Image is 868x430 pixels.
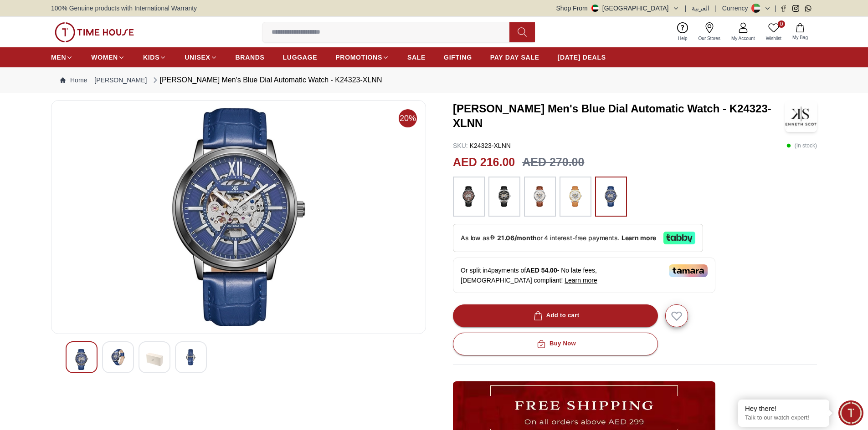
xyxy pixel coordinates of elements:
[444,49,472,66] a: GIFTING
[775,4,776,13] span: |
[399,109,417,127] span: 20%
[51,53,66,62] span: MEN
[745,404,822,413] div: Hey there!
[780,5,787,12] a: Facebook
[51,49,73,66] a: MEN
[786,141,817,150] p: ( In stock )
[693,20,726,44] a: Our Stores
[522,154,584,171] h3: AED 270.00
[59,108,418,326] img: Kenneth Scott Men's Green Dial Automatic Watch - K24323-BLBH
[407,53,426,62] span: SALE
[565,277,597,284] span: Learn more
[789,34,812,41] span: My Bag
[283,49,318,66] a: LUGGAGE
[143,53,159,62] span: KIDS
[695,35,724,42] span: Our Stores
[110,349,126,365] img: Kenneth Scott Men's Green Dial Automatic Watch - K24323-BLBH
[673,20,693,44] a: Help
[453,333,658,355] button: Buy Now
[600,181,622,212] img: ...
[453,258,715,293] div: Or split in 4 payments of - No late fees, [DEMOGRAPHIC_DATA] compliant!
[685,4,687,13] span: |
[236,53,265,62] span: BRANDS
[453,101,785,131] h3: [PERSON_NAME] Men's Blue Dial Automatic Watch - K24323-XLNN
[526,267,557,274] span: AED 54.00
[151,75,382,86] div: [PERSON_NAME] Men's Blue Dial Automatic Watch - K24323-XLNN
[535,339,576,349] div: Buy Now
[444,53,472,62] span: GIFTING
[728,35,759,42] span: My Account
[73,349,90,370] img: Kenneth Scott Men's Green Dial Automatic Watch - K24323-BLBH
[407,49,426,66] a: SALE
[453,142,468,149] span: SKU :
[185,49,217,66] a: UNISEX
[778,20,785,28] span: 0
[762,35,785,42] span: Wishlist
[674,35,691,42] span: Help
[792,5,799,12] a: Instagram
[558,53,606,62] span: [DATE] DEALS
[805,5,812,12] a: Whatsapp
[55,22,134,42] img: ...
[283,53,318,62] span: LUGGAGE
[91,53,118,62] span: WOMEN
[787,21,813,43] button: My Bag
[453,304,658,327] button: Add to cart
[493,181,516,212] img: ...
[453,141,511,150] p: K24323-XLNN
[335,53,382,62] span: PROMOTIONS
[564,181,587,212] img: ...
[453,154,515,171] h2: AED 216.00
[745,414,822,422] p: Talk to our watch expert!
[91,49,125,66] a: WOMEN
[51,67,817,93] nav: Breadcrumb
[236,49,265,66] a: BRANDS
[457,181,480,212] img: ...
[185,53,210,62] span: UNISEX
[490,53,539,62] span: PAY DAY SALE
[558,49,606,66] a: [DATE] DEALS
[722,4,752,13] div: Currency
[785,100,817,132] img: Kenneth Scott Men's Blue Dial Automatic Watch - K24323-XLNN
[529,181,551,212] img: ...
[490,49,539,66] a: PAY DAY SALE
[715,4,717,13] span: |
[760,20,787,44] a: 0Wishlist
[143,49,166,66] a: KIDS
[591,5,599,12] img: United Arab Emirates
[692,4,709,13] button: العربية
[146,349,163,370] img: Kenneth Scott Men's Green Dial Automatic Watch - K24323-BLBH
[94,76,147,85] a: [PERSON_NAME]
[51,4,197,13] span: 100% Genuine products with International Warranty
[838,400,863,425] div: Chat Widget
[556,4,679,13] button: Shop From[GEOGRAPHIC_DATA]
[532,310,580,321] div: Add to cart
[183,349,199,365] img: Kenneth Scott Men's Green Dial Automatic Watch - K24323-BLBH
[60,76,87,85] a: Home
[669,264,708,277] img: Tamara
[335,49,389,66] a: PROMOTIONS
